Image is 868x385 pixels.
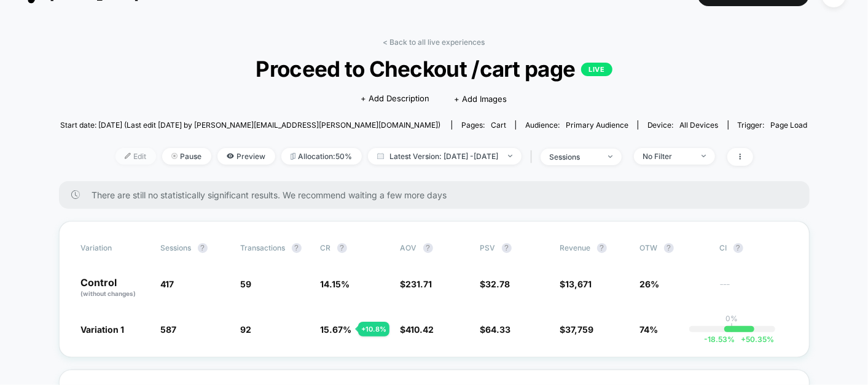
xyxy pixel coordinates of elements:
span: Sessions [161,243,192,252]
button: ? [502,243,512,253]
span: 231.71 [406,279,432,289]
span: $ [560,279,592,289]
span: 32.78 [486,279,510,289]
span: cart [491,120,506,130]
div: Trigger: [738,120,808,130]
span: Allocation: 50% [281,148,362,165]
span: --- [720,281,788,298]
p: LIVE [581,63,612,76]
span: CR [321,243,331,252]
span: -18.53 % [704,335,735,344]
a: < Back to all live experiences [383,37,485,47]
span: 64.33 [486,324,511,335]
span: $ [480,279,510,289]
span: Page Load [771,120,808,130]
span: 92 [241,324,252,335]
div: Audience: [525,120,628,130]
span: Pause [162,148,211,165]
button: ? [664,243,674,253]
p: Control [81,278,149,298]
span: 417 [161,279,174,289]
p: 0% [726,314,738,323]
span: AOV [401,243,417,252]
span: Variation 1 [81,324,125,335]
img: end [171,153,178,159]
span: Device: [638,120,728,130]
span: 59 [241,279,252,289]
button: ? [423,243,433,253]
div: + 10.8 % [358,322,389,336]
span: all devices [680,120,719,130]
span: Variation [81,243,149,253]
span: | [528,148,541,166]
span: 74% [640,324,659,335]
img: calendar [377,153,384,159]
span: $ [401,279,432,289]
span: 50.35 % [735,335,774,344]
button: ? [292,243,302,253]
span: (without changes) [81,290,136,297]
button: ? [597,243,607,253]
span: 587 [161,324,177,335]
span: CI [720,243,788,253]
button: ? [733,243,743,253]
span: Transactions [241,243,286,252]
img: end [702,155,706,157]
span: 13,671 [566,279,592,289]
span: PSV [480,243,496,252]
span: 14.15 % [321,279,350,289]
div: sessions [550,152,599,161]
img: edit [125,153,131,159]
span: There are still no statistically significant results. We recommend waiting a few more days [92,190,785,200]
img: end [608,155,612,158]
span: 15.67 % [321,324,352,335]
div: Pages: [461,120,506,130]
span: 37,759 [566,324,594,335]
img: end [508,155,512,157]
span: Preview [217,148,275,165]
span: + Add Images [454,94,507,104]
span: Latest Version: [DATE] - [DATE] [368,148,522,165]
span: Revenue [560,243,591,252]
span: + Add Description [361,93,429,105]
span: $ [480,324,511,335]
span: Start date: [DATE] (Last edit [DATE] by [PERSON_NAME][EMAIL_ADDRESS][PERSON_NAME][DOMAIN_NAME]) [60,120,440,130]
div: No Filter [643,152,692,161]
img: rebalance [291,153,295,160]
button: ? [198,243,208,253]
span: $ [560,324,594,335]
span: $ [401,324,434,335]
span: Edit [115,148,156,165]
span: Primary Audience [566,120,628,130]
span: 26% [640,279,660,289]
span: + [741,335,746,344]
span: OTW [640,243,708,253]
button: ? [337,243,347,253]
p: | [731,323,733,332]
span: Proceed to Checkout /cart page [98,56,770,82]
span: 410.42 [406,324,434,335]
